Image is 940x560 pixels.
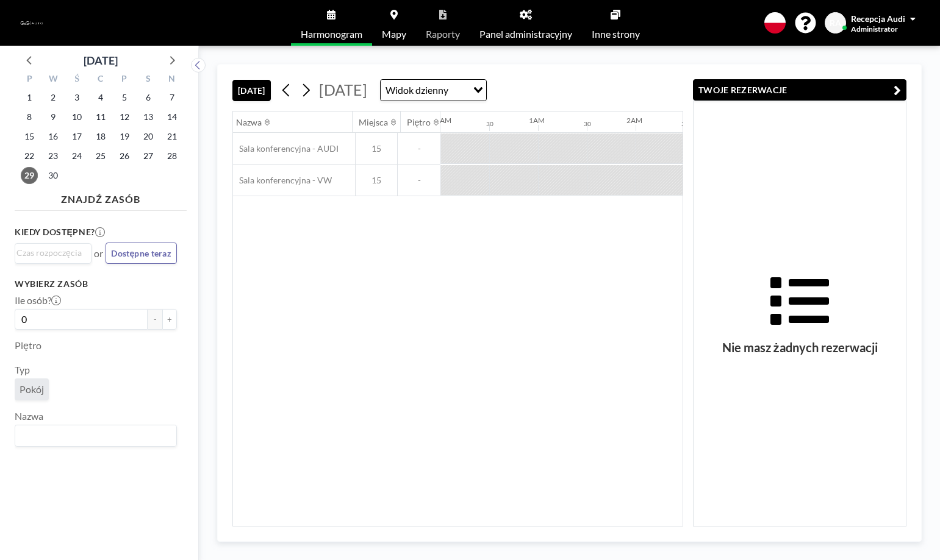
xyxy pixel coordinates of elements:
[830,18,841,29] span: RA
[356,175,397,186] span: 15
[45,128,62,145] span: wtorek, 16 września 2025
[92,147,109,165] span: czwartek, 25 września 2025
[15,339,41,352] label: Piętro
[21,89,38,106] span: poniedziałek, 1 września 2025
[21,108,38,126] span: poniedziałek, 8 września 2025
[92,108,109,126] span: czwartek, 11 września 2025
[16,428,170,444] input: Search for option
[163,128,181,145] span: niedziela, 21 września 2025
[592,29,640,39] span: Inne strony
[68,89,85,106] span: środa, 3 września 2025
[89,72,113,88] div: C
[140,128,157,145] span: sobota, 20 września 2025
[94,247,103,260] span: or
[398,175,440,186] span: -
[236,117,262,128] div: Nazwa
[20,11,44,35] img: organization-logo
[116,128,133,145] span: piątek, 19 września 2025
[15,188,187,205] h4: ZNAJDŹ ZASÓB
[140,147,157,165] span: sobota, 27 września 2025
[106,243,177,264] button: Dostępne teraz
[584,120,591,128] div: 30
[452,82,466,98] input: Search for option
[359,117,388,128] div: Miejsca
[15,425,176,446] div: Search for option
[45,89,62,106] span: wtorek, 2 września 2025
[15,294,61,307] label: Ile osób?
[20,383,44,395] span: Pokój
[92,89,109,106] span: czwartek, 4 września 2025
[529,116,545,125] div: 1AM
[84,52,118,69] div: [DATE]
[851,24,898,34] span: Administrator
[15,364,30,376] label: Typ
[681,120,689,128] div: 30
[163,89,181,106] span: niedziela, 7 września 2025
[382,29,406,39] span: Mapy
[140,89,157,106] span: sobota, 6 września 2025
[398,143,440,154] span: -
[381,80,486,101] div: Search for option
[68,147,85,165] span: środa, 24 września 2025
[16,246,84,260] input: Search for option
[15,278,177,289] h3: Wybierz zasób
[319,80,367,99] span: [DATE]
[140,108,157,126] span: sobota, 13 września 2025
[694,340,906,355] h3: Nie masz żadnych rezerwacji
[45,147,62,165] span: wtorek, 23 września 2025
[21,147,38,165] span: poniedziałek, 22 września 2025
[116,147,133,165] span: piątek, 26 września 2025
[479,29,572,39] span: Panel administracyjny
[232,80,271,101] button: [DATE]
[233,175,332,186] span: Sala konferencyjna - VW
[65,72,89,88] div: Ś
[21,128,38,145] span: poniedziałek, 15 września 2025
[851,13,905,24] span: Recepcja Audi
[68,128,85,145] span: środa, 17 września 2025
[68,108,85,126] span: środa, 10 września 2025
[486,120,493,128] div: 30
[21,167,38,184] span: poniedziałek, 29 września 2025
[116,89,133,106] span: piątek, 5 września 2025
[15,410,43,422] label: Nazwa
[163,108,181,126] span: niedziela, 14 września 2025
[116,108,133,126] span: piątek, 12 września 2025
[163,147,181,165] span: niedziela, 28 września 2025
[18,72,41,88] div: P
[41,72,65,88] div: W
[426,29,460,39] span: Raporty
[162,309,177,330] button: +
[45,108,62,126] span: wtorek, 9 września 2025
[233,143,339,154] span: Sala konferencyjna - AUDI
[136,72,160,88] div: S
[160,72,184,88] div: N
[693,79,906,101] button: TWOJE REZERWACJE
[111,248,171,258] span: Dostępne teraz
[45,167,62,184] span: wtorek, 30 września 2025
[148,309,162,330] button: -
[383,82,451,98] span: Widok dzienny
[112,72,136,88] div: P
[626,116,642,125] div: 2AM
[356,143,397,154] span: 15
[92,128,109,145] span: czwartek, 18 września 2025
[301,29,362,39] span: Harmonogram
[407,117,431,128] div: Piętro
[15,244,91,262] div: Search for option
